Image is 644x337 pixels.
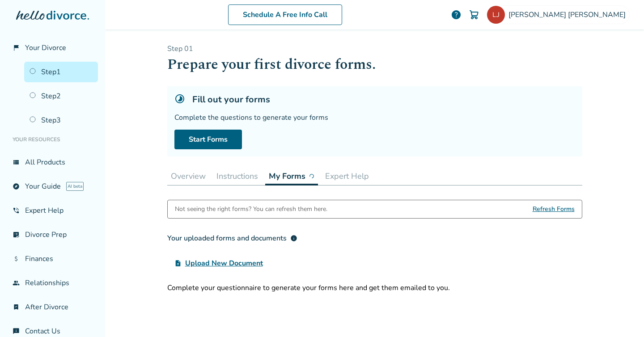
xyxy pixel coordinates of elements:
[451,9,462,20] a: help
[167,283,582,293] div: Complete your questionnaire to generate your forms here and get them emailed to you.
[469,9,479,20] img: Cart
[487,6,505,24] img: loidaexa@yahoo.com
[24,110,98,131] a: Step3
[174,130,242,149] a: Start Forms
[167,44,582,54] p: Step 0 1
[13,231,20,238] span: list_alt_check
[24,86,98,106] a: Step2
[167,233,297,244] div: Your uploaded forms and documents
[7,38,98,58] a: flag_2Your Divorce
[66,182,84,191] span: AI beta
[599,294,644,337] iframe: Chat Widget
[13,328,20,335] span: chat_info
[25,43,66,53] span: Your Divorce
[174,260,182,267] span: upload_file
[185,258,263,269] span: Upload New Document
[290,235,297,242] span: info
[265,167,318,185] button: My Forms
[167,167,209,185] button: Overview
[7,273,98,293] a: groupRelationships
[213,167,262,185] button: Instructions
[13,159,20,166] span: view_list
[174,113,575,122] div: Complete the questions to generate your forms
[309,173,314,179] img: ...
[13,279,20,286] span: group
[7,176,98,197] a: exploreYour GuideAI beta
[7,224,98,245] a: list_alt_checkDivorce Prep
[24,62,98,82] a: Step1
[175,200,327,218] div: Not seeing the right forms? You can refresh them here.
[13,44,20,51] span: flag_2
[508,10,629,20] span: [PERSON_NAME] [PERSON_NAME]
[7,297,98,317] a: bookmark_checkAfter Divorce
[13,255,20,262] span: attach_money
[192,93,270,105] h5: Fill out your forms
[7,200,98,221] a: phone_in_talkExpert Help
[7,152,98,173] a: view_listAll Products
[228,4,342,25] a: Schedule A Free Info Call
[7,249,98,269] a: attach_moneyFinances
[13,207,20,214] span: phone_in_talk
[13,303,20,311] span: bookmark_check
[167,54,582,76] h1: Prepare your first divorce forms.
[7,131,98,148] li: Your Resources
[13,183,20,190] span: explore
[533,200,575,218] span: Refresh Forms
[322,167,373,185] button: Expert Help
